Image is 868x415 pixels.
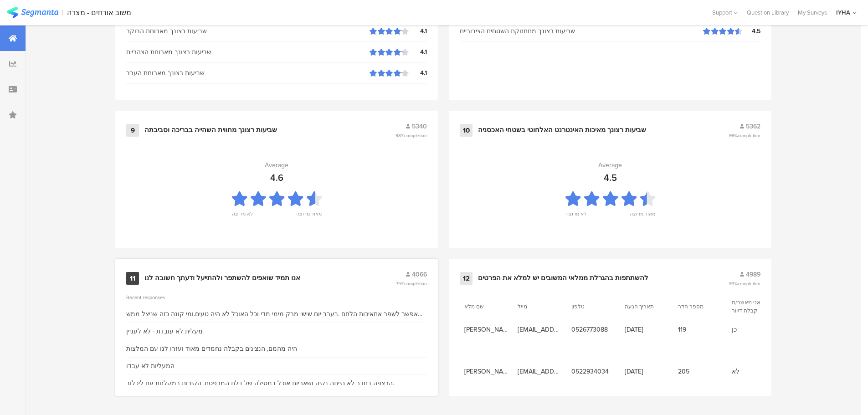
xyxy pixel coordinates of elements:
span: 4066 [412,270,427,279]
div: 9 [126,124,139,137]
section: מספר חדר [678,302,719,311]
div: שביעות רצונך מתחזוקת השטחים הציבוריים [460,26,703,36]
div: 4.1 [409,26,427,36]
span: [DATE] [625,367,669,376]
span: 75% [396,280,427,287]
div: שביעות רצונך מארוחת הבוקר [126,26,370,36]
div: אפשר לשפר אתאיכות הלחם .בערב יום שישי מרק מימי מדי וכל האוכל לא היה טעים.ומי קונה כזה שניצל ממש ל... [126,309,427,319]
div: היה מהמם, הנציגים בקבלה נחמדים מאוד ועזרו לנו עם המלצות [126,344,297,354]
div: אנו תמיד שואפים להשתפר ולהתייעל ודעתך חשובה לנו [144,274,300,283]
div: משוב אורחים - מצדה [67,8,131,17]
span: 5340 [412,122,427,131]
div: לא מרוצה [565,210,586,223]
a: My Surveys [793,8,832,17]
div: להשתתפות בהגרלת ממלאי המשובים יש למלא את הפרטים [478,274,648,283]
div: Average [598,160,622,170]
div: Recent responses [126,294,427,301]
span: 0522934034 [571,367,616,376]
span: [PERSON_NAME] [464,325,508,334]
span: 4989 [746,270,760,279]
div: שביעות רצונך מארוחת הערב [126,68,370,78]
span: כן [732,325,776,334]
div: 12 [460,272,473,285]
div: שביעות רצונך מחווית השהייה בבריכה וסביבתה [144,126,277,135]
span: 93% [729,280,760,287]
span: לא [732,367,776,376]
div: 10 [460,124,473,137]
section: אני מאשר/ת קבלת דיוור [732,298,773,315]
span: 205 [678,367,722,376]
img: segmanta logo [7,7,58,18]
div: Average [265,160,288,170]
div: לא מרוצה [232,210,253,223]
section: תאריך הגעה [625,302,666,311]
div: 4.1 [409,47,427,57]
div: 11 [126,272,139,285]
span: [EMAIL_ADDRESS][DOMAIN_NAME] [518,325,562,334]
span: [EMAIL_ADDRESS][DOMAIN_NAME] [518,367,562,376]
span: completion [738,280,760,287]
div: הרצפה בחדר לא הייתה נקיה ושאריות אוכל במסילה של דלת המרפסת. הקירות במקלחת עם ליכלוך. [126,379,394,388]
span: completion [404,132,427,139]
div: מעלית לא עובדת - לא לעניין [126,327,203,336]
section: טלפון [571,302,612,311]
span: 0526773088 [571,325,616,334]
span: [DATE] [625,325,669,334]
span: 119 [678,325,722,334]
span: 5362 [746,122,760,131]
span: 98% [395,132,427,139]
div: 4.6 [270,171,283,184]
div: 4.5 [604,171,617,184]
div: מאוד מרוצה [296,210,322,223]
div: מאוד מרוצה [630,210,655,223]
span: [PERSON_NAME] [464,367,508,376]
div: שביעות רצונך מארוחת הצהריים [126,47,370,57]
div: 4.1 [409,68,427,78]
div: 4.5 [742,26,760,36]
section: מייל [518,302,559,311]
span: 99% [729,132,760,139]
span: completion [404,280,427,287]
div: Support [712,5,738,20]
a: Question Library [742,8,793,17]
section: שם מלא [464,302,505,311]
span: completion [738,132,760,139]
div: שביעות רצונך מאיכות האינטרנט האלחוטי בשטחי האכסניה [478,126,646,135]
div: | [62,7,63,18]
div: IYHA [836,8,850,17]
div: המעליות לא עבדו [126,361,175,371]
